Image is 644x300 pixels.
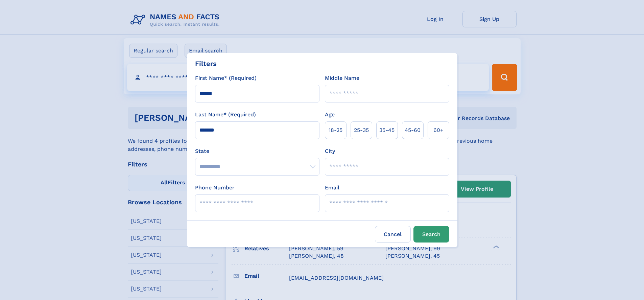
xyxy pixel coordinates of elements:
[325,111,335,119] label: Age
[354,126,369,134] span: 25‑35
[195,184,235,192] label: Phone Number
[195,111,256,119] label: Last Name* (Required)
[195,74,257,82] label: First Name* (Required)
[379,126,395,134] span: 35‑45
[375,226,411,243] label: Cancel
[195,59,217,69] div: Filters
[329,126,342,134] span: 18‑25
[325,74,359,82] label: Middle Name
[195,147,319,155] label: State
[413,226,449,243] button: Search
[405,126,421,134] span: 45‑60
[325,147,335,155] label: City
[433,126,444,134] span: 60+
[325,184,339,192] label: Email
